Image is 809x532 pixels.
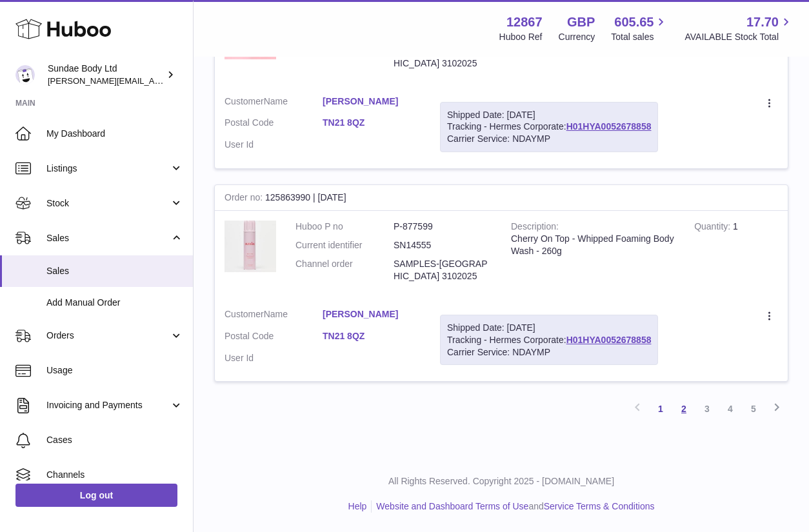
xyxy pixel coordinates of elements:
[684,211,788,299] td: 1
[225,96,264,106] span: Customer
[649,397,672,420] a: 1
[372,500,654,513] li: and
[376,501,528,511] a: Website and Dashboard Terms of Use
[46,434,183,446] span: Cases
[225,192,265,206] strong: Order no
[46,297,183,309] span: Add Manual Order
[394,239,492,251] dd: SN14555
[447,109,651,121] div: Shipped Date: [DATE]
[566,121,652,132] a: H01HYA0052678858
[440,102,658,153] div: Tracking - Hermes Corporate:
[447,322,651,334] div: Shipped Date: [DATE]
[394,45,492,70] dd: SAMPLES-[GEOGRAPHIC_DATA] 3102025
[225,352,323,364] dt: User Id
[614,14,654,31] span: 605.65
[323,95,421,108] a: [PERSON_NAME]
[225,139,323,151] dt: User Id
[48,75,259,86] span: [PERSON_NAME][EMAIL_ADDRESS][DOMAIN_NAME]
[567,14,595,31] strong: GBP
[46,128,183,140] span: My Dashboard
[204,475,799,488] p: All Rights Reserved. Copyright 2025 - [DOMAIN_NAME]
[447,133,651,145] div: Carrier Service: NDAYMP
[447,346,651,359] div: Carrier Service: NDAYMP
[323,117,421,129] a: TN21 8QZ
[719,397,742,420] a: 4
[544,501,655,511] a: Service Terms & Conditions
[46,330,170,342] span: Orders
[46,469,183,481] span: Channels
[295,239,394,251] dt: Current identifier
[295,221,394,233] dt: Huboo P no
[742,397,765,420] a: 5
[215,185,788,211] div: 125863990 | [DATE]
[225,309,264,319] span: Customer
[511,233,675,257] div: Cherry On Top - Whipped Foaming Body Wash - 260g
[46,163,170,175] span: Listings
[48,63,164,87] div: Sundae Body Ltd
[323,330,421,342] a: TN21 8QZ
[684,14,794,43] a: 17.70 AVAILABLE Stock Total
[225,308,323,324] dt: Name
[15,65,35,84] img: dianne@sundaebody.com
[694,221,733,235] strong: Quantity
[499,31,543,43] div: Huboo Ref
[15,484,177,507] a: Log out
[46,232,170,244] span: Sales
[225,117,323,132] dt: Postal Code
[394,221,492,233] dd: P-877599
[611,14,668,43] a: 605.65 Total sales
[348,501,367,511] a: Help
[684,31,794,43] span: AVAILABLE Stock Total
[46,265,183,277] span: Sales
[695,397,719,420] a: 3
[440,315,658,366] div: Tracking - Hermes Corporate:
[394,258,492,282] dd: SAMPLES-[GEOGRAPHIC_DATA] 3102025
[295,258,394,282] dt: Channel order
[225,221,276,272] img: 128671710439334.jpg
[295,45,394,70] dt: Channel order
[46,364,183,377] span: Usage
[611,31,668,43] span: Total sales
[225,330,323,346] dt: Postal Code
[566,335,652,345] a: H01HYA0052678858
[225,95,323,111] dt: Name
[746,14,779,31] span: 17.70
[46,399,170,411] span: Invoicing and Payments
[506,14,543,31] strong: 12867
[323,308,421,320] a: [PERSON_NAME]
[511,221,559,235] strong: Description
[672,397,695,420] a: 2
[559,31,595,43] div: Currency
[46,197,170,210] span: Stock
